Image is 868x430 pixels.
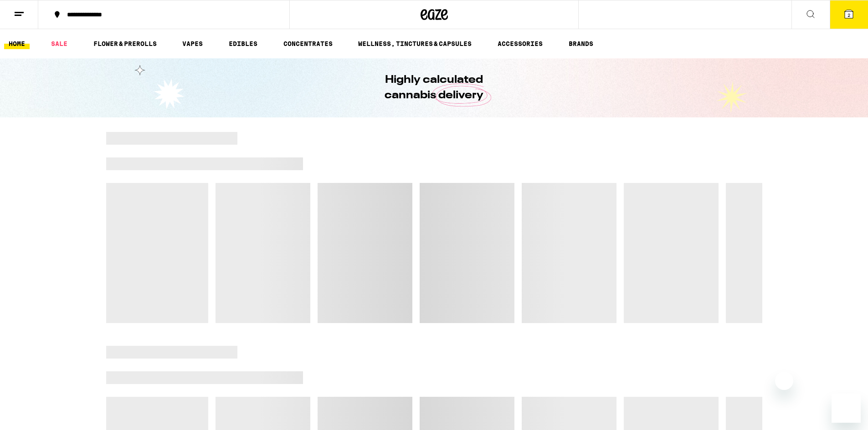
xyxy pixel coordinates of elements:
a: VAPES [178,38,207,49]
button: 2 [830,0,868,29]
iframe: Close message [775,372,793,390]
a: SALE [46,38,72,49]
iframe: Button to launch messaging window [832,394,861,423]
a: FLOWER & PREROLLS [89,38,161,49]
a: ACCESSORIES [493,38,547,49]
span: 2 [847,12,850,18]
h1: Highly calculated cannabis delivery [359,72,509,103]
a: BRANDS [564,38,598,49]
a: WELLNESS, TINCTURES & CAPSULES [354,38,476,49]
a: HOME [4,38,30,49]
a: EDIBLES [224,38,262,49]
a: CONCENTRATES [279,38,337,49]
